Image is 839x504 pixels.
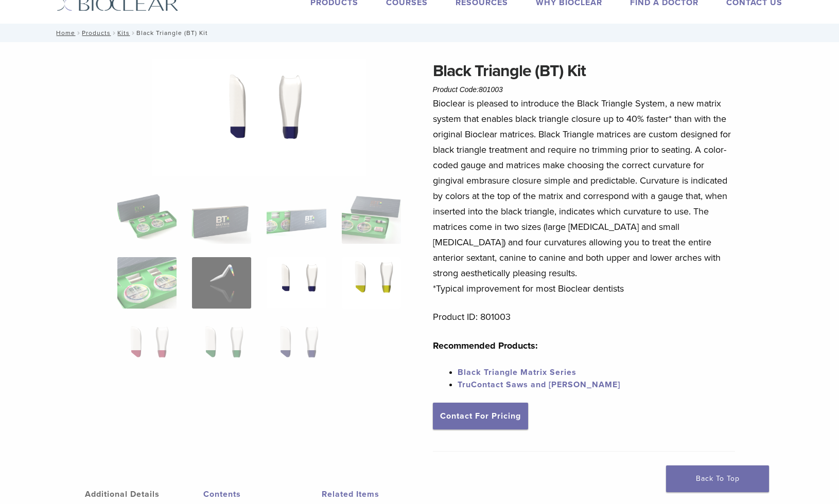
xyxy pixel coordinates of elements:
[117,29,130,37] a: Kits
[342,192,401,244] img: Black Triangle (BT) Kit - Image 4
[433,85,503,94] span: Product Code:
[130,30,136,35] span: /
[342,257,401,309] img: Black Triangle (BT) Kit - Image 8
[117,257,177,309] img: Black Triangle (BT) Kit - Image 5
[433,403,528,429] a: Contact For Pricing
[433,340,538,351] strong: Recommended Products:
[267,192,326,244] img: Black Triangle (BT) Kit - Image 3
[117,322,177,373] img: Black Triangle (BT) Kit - Image 9
[117,192,177,244] img: Intro-Black-Triangle-Kit-6-Copy-e1548792917662-324x324.jpg
[192,322,251,373] img: Black Triangle (BT) Kit - Image 10
[192,192,251,244] img: Black Triangle (BT) Kit - Image 2
[267,257,326,309] img: Black Triangle (BT) Kit - Image 7
[433,59,736,83] h1: Black Triangle (BT) Kit
[458,380,620,390] a: TruContact Saws and [PERSON_NAME]
[192,257,251,309] img: Black Triangle (BT) Kit - Image 6
[433,309,736,325] p: Product ID: 801003
[152,59,366,179] img: Black Triangle (BT) Kit - Image 7
[49,24,790,42] nav: Black Triangle (BT) Kit
[53,29,75,37] a: Home
[82,29,111,37] a: Products
[433,96,736,296] p: Bioclear is pleased to introduce the Black Triangle System, a new matrix system that enables blac...
[666,465,769,492] a: Back To Top
[458,367,576,377] a: Black Triangle Matrix Series
[479,85,503,94] span: 801003
[111,30,117,35] span: /
[75,30,82,35] span: /
[267,322,326,373] img: Black Triangle (BT) Kit - Image 11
